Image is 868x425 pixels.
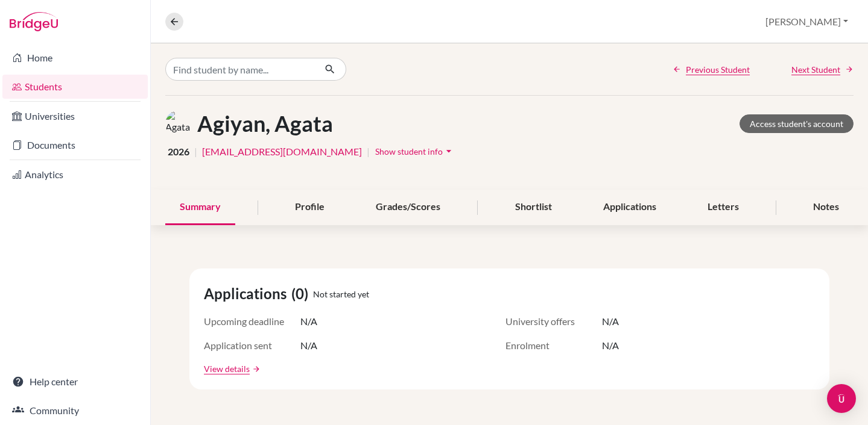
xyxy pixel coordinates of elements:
a: arrow_forward [250,365,261,373]
span: N/A [602,338,619,353]
input: Find student by name... [165,58,315,81]
div: Profile [280,190,339,225]
span: University offers [505,314,602,329]
a: View details [204,362,250,375]
a: Students [2,75,148,99]
span: Previous Student [686,63,750,76]
a: Access student's account [740,114,854,133]
button: [PERSON_NAME] [760,10,854,33]
h1: Agiyan, Agata [197,111,333,137]
span: Show student info [375,146,443,157]
div: Open Intercom Messenger [827,384,856,413]
span: Next Student [791,63,840,76]
span: N/A [602,314,619,329]
a: Analytics [2,163,148,187]
span: | [367,144,370,159]
a: Universities [2,104,148,128]
div: Letters [693,190,753,225]
span: N/A [300,314,317,329]
a: Previous Student [673,63,750,76]
span: Enrolment [505,338,602,353]
div: Shortlist [501,190,566,225]
a: Documents [2,133,148,157]
span: Application sent [204,338,300,353]
div: Notes [799,190,854,225]
img: Bridge-U [10,12,58,31]
div: Applications [589,190,671,225]
a: Home [2,46,148,70]
span: 2026 [168,144,189,159]
a: Community [2,399,148,423]
i: arrow_drop_down [443,145,455,157]
div: Summary [165,190,235,225]
a: Next Student [791,63,854,76]
button: Show student infoarrow_drop_down [375,142,455,161]
span: | [194,144,197,159]
a: [EMAIL_ADDRESS][DOMAIN_NAME] [202,144,362,159]
span: Not started yet [313,288,369,300]
div: Grades/Scores [361,190,455,225]
a: Help center [2,370,148,394]
img: Agata Agiyan's avatar [165,110,192,137]
span: (0) [291,283,313,305]
span: N/A [300,338,317,353]
span: Upcoming deadline [204,314,300,329]
span: Applications [204,283,291,305]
